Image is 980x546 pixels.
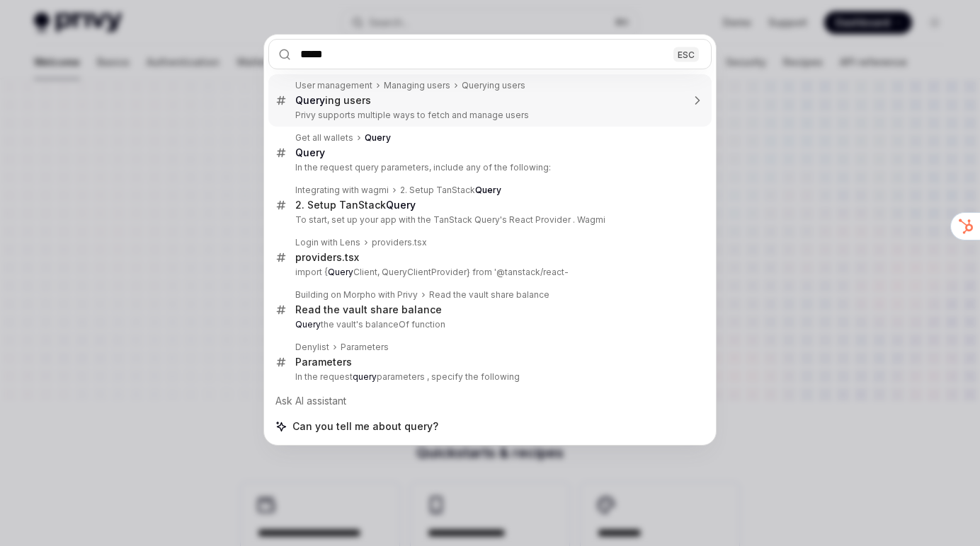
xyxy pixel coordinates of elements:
[400,185,501,196] div: 2. Setup TanStack
[475,185,501,195] b: Query
[673,47,699,62] div: ESC
[295,94,325,106] b: Query
[341,342,389,353] div: Parameters
[295,251,359,264] div: providers.tsx
[295,303,442,316] div: Read the vault share balance
[295,162,682,173] p: In the request query parameters, include any of the following:
[295,319,321,330] b: Query
[295,319,682,330] p: the vault's balanceOf function
[372,237,427,248] div: providers.tsx
[292,419,438,434] span: Can you tell me about query?
[462,80,525,91] div: Querying users
[295,94,371,107] div: ing users
[295,342,329,353] div: Denylist
[353,371,377,382] b: query
[295,185,389,196] div: Integrating with wagmi
[328,267,353,277] b: Query
[386,199,416,211] b: Query
[295,237,360,248] div: Login with Lens
[295,371,682,383] p: In the request parameters , specify the following
[295,289,418,301] div: Building on Morpho with Privy
[384,80,450,91] div: Managing users
[295,80,372,91] div: User management
[295,214,682,226] p: To start, set up your app with the TanStack Query's React Provider . Wagmi
[365,132,391,143] b: Query
[295,146,325,158] b: Query
[295,199,416,211] div: 2. Setup TanStack
[295,132,353,144] div: Get all wallets
[429,289,549,301] div: Read the vault share balance
[295,356,352,368] div: Parameters
[268,388,712,414] div: Ask AI assistant
[295,110,682,121] p: Privy supports multiple ways to fetch and manage users
[295,267,682,278] p: import { Client, QueryClientProvider} from '@tanstack/react-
